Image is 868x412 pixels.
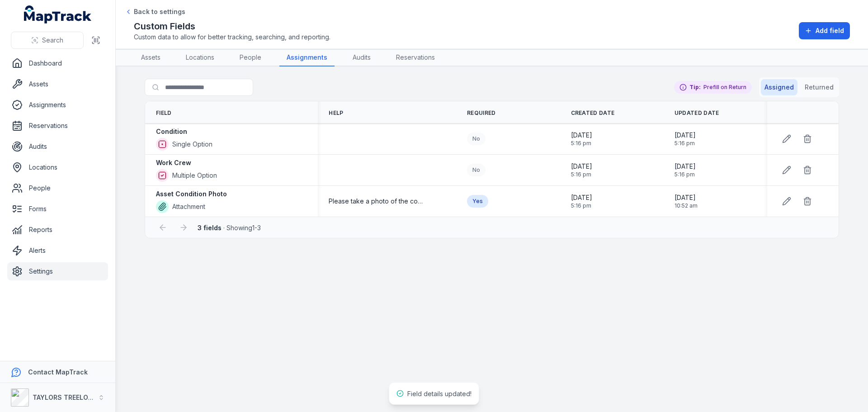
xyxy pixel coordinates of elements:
span: 5:16 pm [675,140,696,147]
time: 03/06/2025, 5:16:59 pm [571,162,592,178]
a: Dashboard [7,54,108,72]
a: Alerts [7,242,108,260]
time: 03/06/2025, 5:16:59 pm [571,193,592,209]
a: Forms [7,200,108,218]
div: No [467,133,486,145]
strong: TAYLORS TREELOPPING [33,393,108,401]
span: Please take a photo of the condition including any damage [329,197,423,206]
span: [DATE] [571,131,592,140]
span: Custom data to allow for better tracking, searching, and reporting. [134,33,330,42]
span: Required [467,109,495,117]
span: Help [329,109,343,117]
time: 03/06/2025, 5:16:59 pm [571,131,592,147]
span: 5:16 pm [571,140,592,147]
a: Audits [7,137,108,156]
span: [DATE] [675,131,696,140]
span: 5:16 pm [675,171,696,178]
button: Search [11,32,84,49]
span: [DATE] [571,162,592,171]
a: MapTrack [24,5,92,24]
span: [DATE] [571,193,592,202]
a: Reservations [389,49,442,66]
a: Assets [7,75,108,93]
span: Created Date [571,109,615,117]
div: Prefill on Return [674,81,752,94]
span: 10:52 am [675,202,698,209]
span: [DATE] [675,162,696,171]
a: Back to settings [125,7,185,16]
span: Field details updated! [407,390,472,398]
h2: Custom Fields [134,20,330,33]
button: Assigned [761,79,797,95]
span: Attachment [172,202,205,211]
a: People [7,179,108,197]
strong: Condition [156,127,187,136]
span: Updated Date [675,109,719,117]
span: 5:16 pm [571,171,592,178]
span: Back to settings [134,7,185,16]
a: Assignments [7,96,108,114]
span: Search [42,36,63,45]
div: Yes [467,195,488,208]
strong: 3 fields [198,224,222,232]
time: 03/06/2025, 5:16:59 pm [675,131,696,147]
a: Settings [7,262,108,280]
span: [DATE] [675,193,698,202]
a: Reports [7,221,108,239]
span: Add field [816,26,844,35]
a: Reservations [7,117,108,135]
a: Locations [179,49,222,66]
strong: Asset Condition Photo [156,189,227,199]
strong: Contact MapTrack [28,368,88,376]
a: Locations [7,158,108,176]
strong: Tip: [689,84,701,91]
a: Audits [345,49,378,66]
button: Returned [801,79,837,95]
span: Single Option [172,140,212,149]
span: Multiple Option [172,171,217,180]
strong: Work Crew [156,158,191,167]
span: Field [156,109,172,117]
a: People [232,49,269,66]
a: Assignments [279,49,335,66]
time: 01/09/2025, 10:52:34 am [675,193,698,209]
a: Assets [134,49,168,66]
button: Add field [799,22,850,39]
span: · Showing 1 - 3 [198,224,261,232]
time: 03/06/2025, 5:16:59 pm [675,162,696,178]
div: No [467,164,486,176]
span: 5:16 pm [571,202,592,209]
